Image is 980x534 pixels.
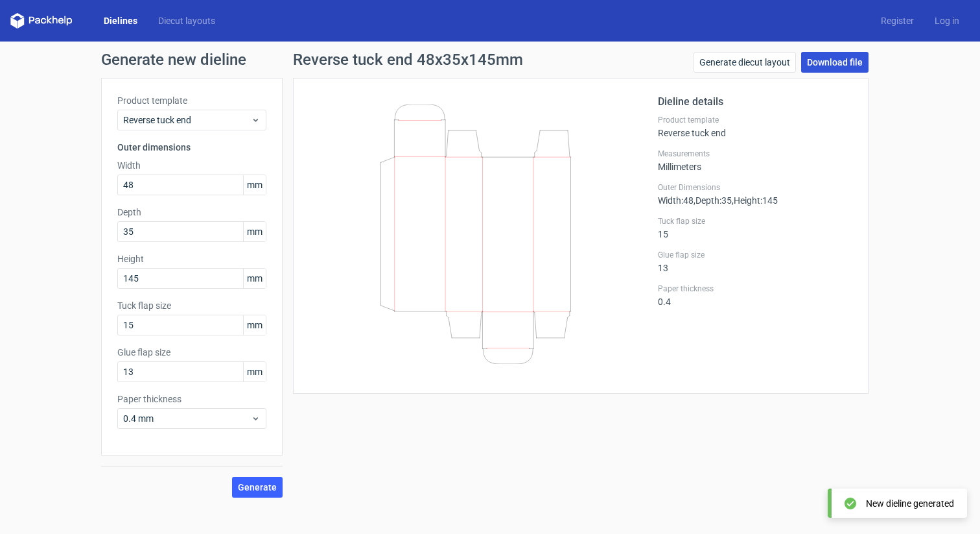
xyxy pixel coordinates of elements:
[243,362,266,382] span: mm
[238,483,277,492] span: Generate
[866,497,954,510] div: New dieline generated
[658,115,852,138] div: Reverse tuck end
[101,52,879,67] h1: Generate new dieline
[658,250,852,273] div: 13
[732,195,778,206] span: , Height : 145
[123,114,251,127] span: Reverse tuck end
[658,216,852,239] div: 15
[658,216,852,226] label: Tuck flap size
[658,284,852,307] div: 0.4
[117,94,266,107] label: Product template
[694,195,732,206] span: , Depth : 35
[924,14,970,27] a: Log in
[658,149,852,172] div: Millimeters
[658,195,694,206] span: Width : 48
[243,222,266,241] span: mm
[117,393,266,406] label: Paper thickness
[658,115,852,125] label: Product template
[293,52,523,67] h1: Reverse tuck end 48x35x145mm
[117,159,266,172] label: Width
[243,315,266,335] span: mm
[658,94,852,110] h2: Dieline details
[658,182,852,193] label: Outer Dimensions
[801,52,869,73] a: Download file
[117,141,266,154] h3: Outer dimensions
[658,149,852,159] label: Measurements
[117,346,266,359] label: Glue flap size
[117,206,266,219] label: Depth
[243,269,266,288] span: mm
[148,14,226,27] a: Diecut layouts
[117,299,266,312] label: Tuck flap size
[93,14,148,27] a: Dielines
[870,14,924,27] a: Register
[117,252,266,265] label: Height
[232,477,283,498] button: Generate
[658,250,852,260] label: Glue flap size
[243,175,266,195] span: mm
[694,52,796,73] a: Generate diecut layout
[658,284,852,294] label: Paper thickness
[123,412,251,425] span: 0.4 mm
